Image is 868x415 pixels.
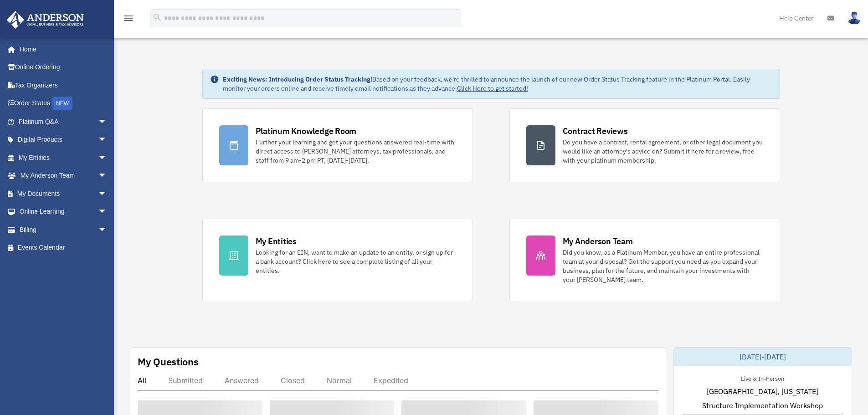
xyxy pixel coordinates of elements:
span: Structure Implementation Workshop [702,400,823,411]
div: Submitted [168,376,203,385]
div: Contract Reviews [563,125,628,137]
span: arrow_drop_down [98,220,116,239]
i: search [152,12,162,22]
a: Online Learningarrow_drop_down [6,203,121,221]
img: Anderson Advisors Platinum Portal [4,11,87,29]
a: My Entitiesarrow_drop_down [6,149,121,167]
a: menu [123,16,134,24]
i: menu [123,13,134,24]
a: Online Ordering [6,58,121,77]
a: Digital Productsarrow_drop_down [6,131,121,149]
div: NEW [52,97,72,110]
div: My Entities [256,236,297,247]
a: Order StatusNEW [6,94,121,113]
span: arrow_drop_down [98,131,116,149]
div: All [138,376,146,385]
span: [GEOGRAPHIC_DATA], [US_STATE] [707,386,818,397]
a: Events Calendar [6,239,121,257]
div: My Anderson Team [563,236,633,247]
div: Platinum Knowledge Room [256,125,357,137]
span: arrow_drop_down [98,113,116,131]
a: My Documentsarrow_drop_down [6,184,121,203]
div: Did you know, as a Platinum Member, you have an entire professional team at your disposal? Get th... [563,248,763,284]
a: My Anderson Team Did you know, as a Platinum Member, you have an entire professional team at your... [509,219,780,301]
div: My Questions [138,355,199,369]
a: Click Here to get started! [457,84,528,92]
span: arrow_drop_down [98,203,116,221]
div: Looking for an EIN, want to make an update to an entity, or sign up for a bank account? Click her... [256,248,456,275]
a: Tax Organizers [6,76,121,94]
div: [DATE]-[DATE] [674,348,852,366]
span: arrow_drop_down [98,167,116,185]
div: Closed [281,376,305,385]
div: Normal [327,376,352,385]
a: Home [6,40,116,58]
div: Further your learning and get your questions answered real-time with direct access to [PERSON_NAM... [256,138,456,165]
div: Based on your feedback, we're thrilled to announce the launch of our new Order Status Tracking fe... [223,75,772,93]
div: Answered [225,376,259,385]
span: arrow_drop_down [98,184,116,203]
a: My Entities Looking for an EIN, want to make an update to an entity, or sign up for a bank accoun... [202,219,473,301]
a: Platinum Knowledge Room Further your learning and get your questions answered real-time with dire... [202,108,473,182]
a: Platinum Q&Aarrow_drop_down [6,113,121,131]
a: My Anderson Teamarrow_drop_down [6,167,121,185]
strong: Exciting News: Introducing Order Status Tracking! [223,75,372,83]
a: Contract Reviews Do you have a contract, rental agreement, or other legal document you would like... [509,108,780,182]
span: arrow_drop_down [98,149,116,167]
div: Expedited [374,376,408,385]
div: Live & In-Person [734,373,791,383]
a: Billingarrow_drop_down [6,220,121,239]
div: Do you have a contract, rental agreement, or other legal document you would like an attorney's ad... [563,138,763,165]
img: User Pic [847,11,861,25]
